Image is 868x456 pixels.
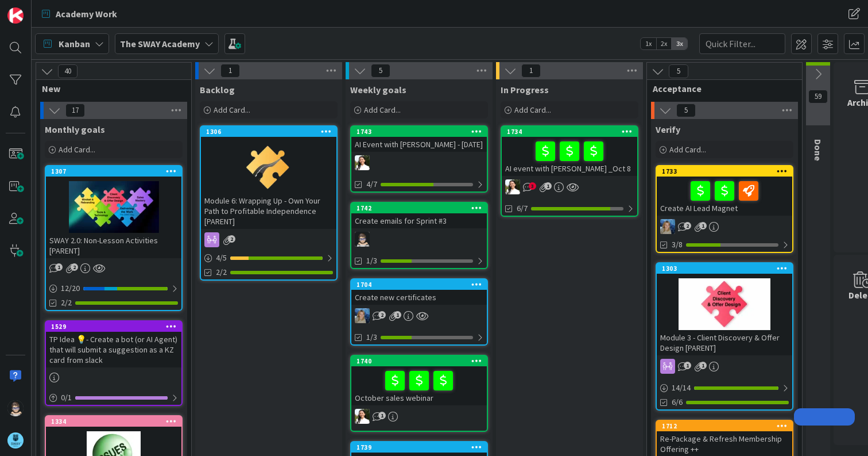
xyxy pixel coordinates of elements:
span: 59 [808,90,828,104]
img: AK [355,409,370,424]
span: 4/7 [366,178,377,190]
b: The SWAY Academy [120,38,200,49]
div: 1742 [351,203,487,213]
div: AI event with [PERSON_NAME] _Oct 8 [502,137,637,176]
div: 1712 [657,421,792,431]
div: 12/20 [46,281,181,296]
div: AI Event with [PERSON_NAME] - [DATE] [351,137,487,152]
div: 1743 [356,128,487,136]
span: 1 [378,412,386,419]
span: 2 [228,235,235,243]
div: 1742 [356,204,487,212]
span: 5 [371,64,390,78]
div: Create AI Lead Magnet [657,177,792,216]
div: 1334 [46,416,181,427]
span: 0 / 1 [61,392,72,404]
div: 1306 [206,128,336,136]
span: 6/7 [517,202,528,214]
span: Add Card... [59,144,95,155]
div: 1740 [356,357,487,365]
span: 2x [656,38,672,49]
div: 1307 [51,167,181,175]
div: 0/1 [46,390,181,405]
span: 1/3 [366,255,377,267]
span: 1 [544,182,552,190]
span: Weekly goals [350,84,406,95]
div: TP Idea 💡- Create a bot (or AI Agent) that will submit a suggestion as a KZ card from slack [46,332,181,367]
span: 3 [529,182,536,190]
span: 4 / 5 [216,252,227,264]
img: avatar [7,432,24,449]
span: 1 [699,362,707,369]
div: AK [502,179,637,194]
div: Module 6: Wrapping Up - Own Your Path to Profitable Independence [PARENT] [201,193,336,229]
div: 1734AI event with [PERSON_NAME] _Oct 8 [502,127,637,176]
span: 14 / 14 [672,382,691,394]
span: Add Card... [214,105,250,115]
span: Add Card... [364,105,401,115]
div: 1733 [657,166,792,177]
span: 1 [684,362,691,369]
div: 1739 [351,442,487,453]
div: 4/5 [201,251,336,265]
div: Create new certificates [351,290,487,305]
div: 1742Create emails for Sprint #3 [351,203,487,228]
span: 5 [676,104,696,117]
div: 1740October sales webinar [351,356,487,405]
div: 1733 [662,167,792,175]
span: Academy Work [56,7,117,21]
img: MA [660,219,675,234]
span: In Progress [501,84,549,95]
span: 6/6 [672,396,683,408]
span: Done [812,139,824,161]
span: 2/2 [61,297,72,309]
div: AK [351,409,487,424]
div: 14/14 [657,381,792,395]
span: 1 [699,222,707,229]
div: 1306Module 6: Wrapping Up - Own Your Path to Profitable Independence [PARENT] [201,127,336,229]
input: Quick Filter... [699,33,785,54]
img: AK [355,155,370,170]
span: 1 [220,64,240,78]
img: Visit kanbanzone.com [7,7,24,24]
span: 17 [65,104,85,117]
span: 1x [641,38,656,49]
div: MA [351,308,487,323]
div: MA [657,219,792,234]
div: 1529 [46,321,181,332]
div: 1740 [351,356,487,366]
div: 1743 [351,127,487,137]
a: Academy Work [35,3,124,24]
span: 2 [378,311,386,319]
div: 1529TP Idea 💡- Create a bot (or AI Agent) that will submit a suggestion as a KZ card from slack [46,321,181,367]
span: Acceptance [653,83,788,94]
div: 1704Create new certificates [351,279,487,305]
div: 1529 [51,323,181,331]
span: Verify [656,124,680,135]
span: 1/3 [366,331,377,343]
div: TP [351,232,487,247]
span: 40 [58,64,77,78]
div: Create emails for Sprint #3 [351,213,487,228]
span: 1 [55,263,63,271]
img: TP [7,400,24,416]
img: TP [355,232,370,247]
span: Add Card... [669,144,706,155]
span: 3/8 [672,239,683,251]
div: 1734 [507,128,637,136]
div: 1733Create AI Lead Magnet [657,166,792,216]
div: 1303 [657,263,792,274]
span: 2 [71,263,78,271]
span: Add Card... [514,105,551,115]
span: 1 [394,311,401,319]
span: Backlog [200,84,235,95]
div: 1306 [201,127,336,137]
div: 1739 [356,443,487,451]
span: 1 [521,64,541,78]
div: October sales webinar [351,366,487,405]
span: 2/2 [216,266,227,278]
div: AK [351,155,487,170]
span: Monthly goals [45,124,105,135]
span: 5 [669,64,688,78]
div: Module 3 - Client Discovery & Offer Design [PARENT] [657,330,792,355]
